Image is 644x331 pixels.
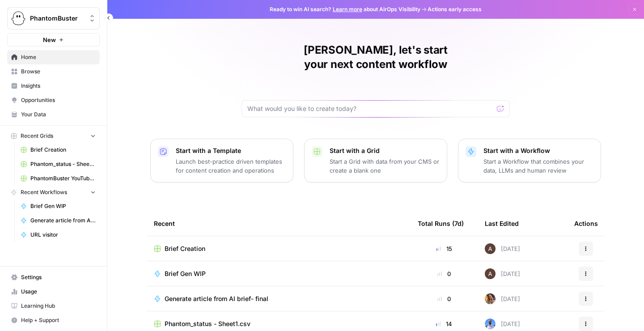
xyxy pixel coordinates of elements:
span: Learning Hub [21,302,96,310]
a: Generate article from AI brief- final [17,213,100,228]
span: Phantom_status - Sheet1.csv [165,319,250,328]
span: Phantom_status - Sheet1.csv [30,160,96,168]
div: Last Edited [485,211,519,236]
a: Settings [7,270,100,284]
button: New [7,33,100,47]
span: Recent Grids [21,132,53,140]
a: Brief Gen WIP [154,269,403,278]
p: Launch best-practice driven templates for content creation and operations [176,157,286,175]
span: Usage [21,288,96,296]
div: [DATE] [485,243,520,254]
span: Generate article from AI brief- final [30,216,96,225]
img: wtbmvrjo3qvncyiyitl6zoukl9gz [485,243,496,254]
h1: [PERSON_NAME], let's start your next content workflow [241,43,510,72]
p: Start with a Workflow [483,146,593,155]
span: Brief Gen WIP [165,269,206,278]
input: What would you like to create today? [247,104,493,113]
a: Phantom_status - Sheet1.csv [154,319,403,328]
span: Generate article from AI brief- final [165,294,268,303]
span: Ready to win AI search? about AirOps Visibility [270,5,420,13]
img: qfx2aq2oxhfcpd8zumbrfiukns3t [485,318,496,329]
a: Opportunities [7,93,100,107]
span: Brief Creation [30,146,96,154]
div: [DATE] [485,318,520,329]
p: Start with a Template [176,146,286,155]
a: Home [7,50,100,64]
button: Recent Workflows [7,186,100,199]
p: Start a Workflow that combines your data, LLMs and human review [483,157,593,175]
button: Recent Grids [7,129,100,143]
button: Start with a TemplateLaunch best-practice driven templates for content creation and operations [150,139,293,182]
span: New [43,35,56,44]
span: Brief Gen WIP [30,202,96,210]
a: Learning Hub [7,299,100,313]
div: 15 [418,244,470,253]
div: 0 [418,294,470,303]
button: Help + Support [7,313,100,327]
a: Usage [7,284,100,299]
span: Your Data [21,110,96,119]
a: Generate article from AI brief- final [154,294,403,303]
span: Actions early access [428,5,482,13]
a: Insights [7,79,100,93]
a: Brief Gen WIP [17,199,100,213]
p: Start with a Grid [330,146,440,155]
a: Learn more [333,6,362,13]
div: 14 [418,319,470,328]
span: Insights [21,82,96,90]
a: Brief Creation [17,143,100,157]
a: Phantom_status - Sheet1.csv [17,157,100,171]
span: Brief Creation [165,244,205,253]
span: URL visitor [30,231,96,239]
div: Recent [154,211,403,236]
div: [DATE] [485,268,520,279]
a: Browse [7,64,100,79]
a: Brief Creation [154,244,403,253]
div: [DATE] [485,293,520,304]
button: Workspace: PhantomBuster [7,7,100,30]
span: Recent Workflows [21,188,67,196]
div: 0 [418,269,470,278]
span: PhantomBuster YouTube Channel Videos.csv [30,174,96,182]
a: URL visitor [17,228,100,242]
a: PhantomBuster YouTube Channel Videos.csv [17,171,100,186]
span: Help + Support [21,316,96,324]
span: Home [21,53,96,61]
span: Browse [21,68,96,76]
button: Start with a WorkflowStart a Workflow that combines your data, LLMs and human review [458,139,601,182]
a: Your Data [7,107,100,122]
span: PhantomBuster [30,14,84,23]
img: PhantomBuster Logo [10,10,26,26]
div: Actions [574,211,598,236]
img: wtbmvrjo3qvncyiyitl6zoukl9gz [485,268,496,279]
div: Total Runs (7d) [418,211,464,236]
span: Settings [21,273,96,281]
span: Opportunities [21,96,96,104]
img: ig4q4k97gip0ni4l5m9zkcyfayaz [485,293,496,304]
p: Start a Grid with data from your CMS or create a blank one [330,157,440,175]
button: Start with a GridStart a Grid with data from your CMS or create a blank one [304,139,447,182]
